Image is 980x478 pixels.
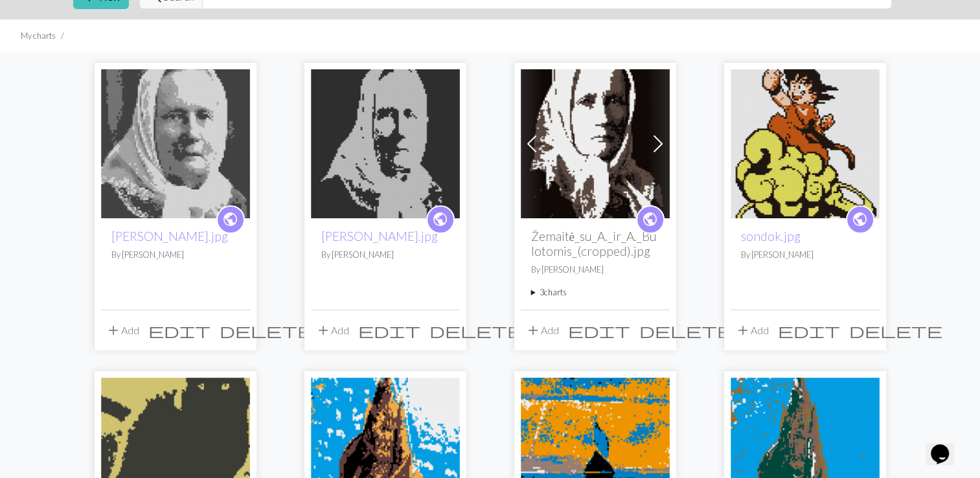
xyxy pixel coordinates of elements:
button: Delete [845,318,947,343]
button: Add [521,318,564,343]
i: public [642,207,658,233]
a: cat1.JPG [101,444,250,457]
span: delete [220,321,313,339]
li: My charts [21,30,56,42]
button: Edit [564,318,635,343]
p: By [PERSON_NAME] [111,249,240,261]
a: Zemaitė.jpg [101,136,250,148]
a: products-Ciurlionis---Pilies-pasaka-s.jpg [731,444,880,457]
iframe: chat widget [926,426,967,465]
a: public [216,205,245,234]
img: sondok.jpg [731,69,880,218]
span: edit [358,321,420,339]
span: public [222,209,238,229]
span: delete [429,321,523,339]
span: add [735,321,751,339]
i: Edit [148,323,211,338]
img: Žemaitė_su_A._ir_A._Bulotomis_(cropped).jpg [521,69,670,218]
button: Edit [773,318,845,343]
span: add [315,321,331,339]
p: By [PERSON_NAME] [321,249,450,261]
button: Edit [144,318,215,343]
button: Edit [354,318,425,343]
a: Zemaitė.jpg [311,136,460,148]
i: public [222,207,238,233]
p: By [PERSON_NAME] [741,249,869,261]
button: Add [311,318,354,343]
button: Add [101,318,144,343]
a: [PERSON_NAME].jpg [111,229,228,244]
i: public [852,207,868,233]
span: edit [778,321,840,339]
span: public [852,209,868,229]
a: sondok.jpg [731,136,880,148]
a: products-Ciurlionis---Pilies-pasaka-s.jpg [311,444,460,457]
button: Add [731,318,773,343]
button: Delete [425,318,527,343]
span: edit [568,321,630,339]
span: edit [148,321,211,339]
a: Žemaitė_su_A._ir_A._Bulotomis_(cropped).jpg [521,136,670,148]
a: public [426,205,455,234]
a: public [846,205,874,234]
a: [PERSON_NAME].jpg [321,229,438,244]
i: Edit [358,323,420,338]
summary: 3charts [531,286,659,299]
img: Zemaitė.jpg [311,69,460,218]
a: products-Ciurlionis---Saule-eina-oziaragio-zenklu-s.jpg [521,444,670,457]
img: Zemaitė.jpg [101,69,250,218]
span: public [432,209,448,229]
button: Delete [635,318,737,343]
span: delete [849,321,942,339]
span: add [106,321,121,339]
p: By [PERSON_NAME] [531,264,659,276]
span: add [525,321,541,339]
i: Edit [568,323,630,338]
h2: Žemaitė_su_A._ir_A._Bulotomis_(cropped).jpg [531,229,659,258]
a: public [636,205,665,234]
span: public [642,209,658,229]
i: public [432,207,448,233]
button: Delete [215,318,317,343]
a: sondok.jpg [741,229,801,244]
i: Edit [778,323,840,338]
span: delete [639,321,733,339]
